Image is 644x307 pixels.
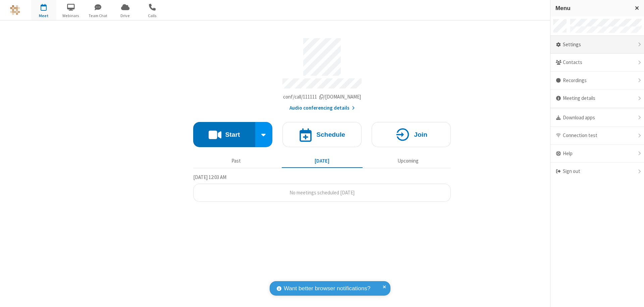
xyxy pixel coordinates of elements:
[193,173,451,202] section: Today's Meetings
[196,155,277,167] button: Past
[31,13,56,19] span: Meet
[289,189,355,196] span: No meetings scheduled [DATE]
[550,127,644,145] div: Connection test
[550,163,644,180] div: Sign out
[284,284,370,293] span: Want better browser notifications?
[550,145,644,163] div: Help
[289,104,355,112] button: Audio conferencing details
[113,13,138,19] span: Drive
[283,94,361,100] span: Copy my meeting room link
[193,33,451,112] section: Account details
[316,131,345,138] h4: Schedule
[193,122,255,147] button: Start
[372,122,451,147] button: Join
[550,109,644,127] div: Download apps
[550,72,644,90] div: Recordings
[255,122,273,147] div: Start conference options
[283,93,361,101] button: Copy my meeting room linkCopy my meeting room link
[193,174,226,180] span: [DATE] 12:03 AM
[555,5,629,11] h3: Menu
[140,13,165,19] span: Calls
[10,5,20,15] img: QA Selenium DO NOT DELETE OR CHANGE
[368,155,448,167] button: Upcoming
[282,155,363,167] button: [DATE]
[282,122,362,147] button: Schedule
[225,131,240,138] h4: Start
[550,89,644,108] div: Meeting details
[58,13,84,19] span: Webinars
[86,13,111,19] span: Team Chat
[414,131,427,138] h4: Join
[550,36,644,54] div: Settings
[550,54,644,72] div: Contacts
